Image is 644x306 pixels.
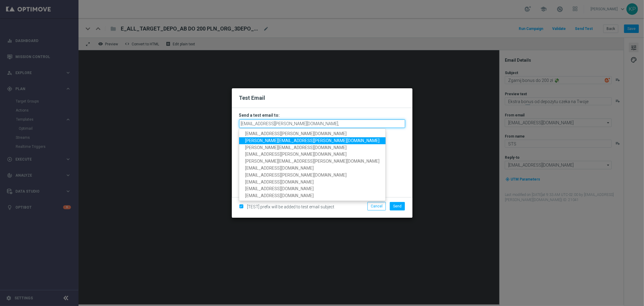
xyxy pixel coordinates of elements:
[239,165,386,172] a: [EMAIL_ADDRESS][DOMAIN_NAME]
[247,204,335,209] span: [TEST] prefix will be added to test email subject
[245,138,380,143] span: [PERSON_NAME][EMAIL_ADDRESS][PERSON_NAME][DOMAIN_NAME]
[239,137,386,144] a: [PERSON_NAME][EMAIL_ADDRESS][PERSON_NAME][DOMAIN_NAME]
[393,204,402,208] span: Send
[367,202,386,210] button: Cancel
[239,151,386,158] a: [EMAIL_ADDRESS][PERSON_NAME][DOMAIN_NAME]
[239,112,405,118] h3: Send a test email to:
[245,145,347,150] span: [PERSON_NAME][EMAIL_ADDRESS][DOMAIN_NAME]
[245,152,347,157] span: [EMAIL_ADDRESS][PERSON_NAME][DOMAIN_NAME]
[245,193,314,198] span: [EMAIL_ADDRESS][DOMAIN_NAME]
[245,173,347,177] span: [EMAIL_ADDRESS][PERSON_NAME][DOMAIN_NAME]
[239,130,386,137] a: [EMAIL_ADDRESS][PERSON_NAME][DOMAIN_NAME]
[239,144,386,151] a: [PERSON_NAME][EMAIL_ADDRESS][DOMAIN_NAME]
[245,131,347,136] span: [EMAIL_ADDRESS][PERSON_NAME][DOMAIN_NAME]
[239,158,386,165] a: [PERSON_NAME][EMAIL_ADDRESS][PERSON_NAME][DOMAIN_NAME]
[239,192,386,199] a: [EMAIL_ADDRESS][DOMAIN_NAME]
[239,172,386,179] a: [EMAIL_ADDRESS][PERSON_NAME][DOMAIN_NAME]
[245,179,314,184] span: [EMAIL_ADDRESS][DOMAIN_NAME]
[239,94,405,102] h2: Test Email
[239,178,386,185] a: [EMAIL_ADDRESS][DOMAIN_NAME]
[239,185,386,192] a: [EMAIL_ADDRESS][DOMAIN_NAME]
[245,166,314,171] span: [EMAIL_ADDRESS][DOMAIN_NAME]
[390,202,405,210] button: Send
[245,159,380,164] span: [PERSON_NAME][EMAIL_ADDRESS][PERSON_NAME][DOMAIN_NAME]
[245,186,314,191] span: [EMAIL_ADDRESS][DOMAIN_NAME]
